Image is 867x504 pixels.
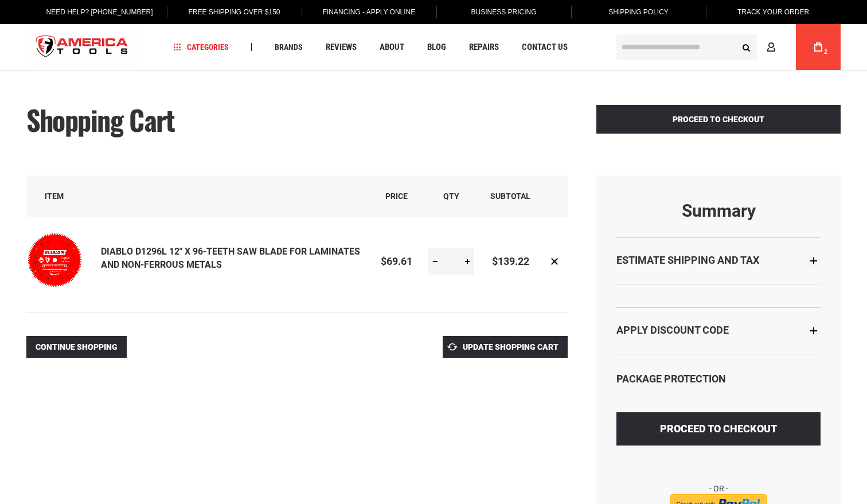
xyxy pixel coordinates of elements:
span: Reviews [326,43,357,52]
a: DIABLO D1296L 12" X 96-TEETH SAW BLADE FOR LAMINATES AND NON-FERROUS METALS [26,232,101,292]
a: Reviews [321,40,362,55]
span: Categories [174,43,229,51]
span: $69.61 [381,255,412,267]
button: Update Shopping Cart [443,336,568,358]
strong: Apply Discount Code [616,324,729,336]
a: Categories [169,40,234,55]
button: Proceed to Checkout [616,412,821,446]
a: Blog [422,40,451,55]
a: store logo [26,26,138,69]
span: Proceed to Checkout [660,423,777,435]
strong: Summary [616,201,821,220]
span: About [380,43,404,52]
span: Update Shopping Cart [463,342,559,351]
a: Continue Shopping [26,336,127,358]
span: Item [45,192,64,201]
span: Blog [427,43,446,52]
a: About [374,40,409,55]
span: Repairs [469,43,499,52]
span: Proceed to Checkout [673,115,764,124]
img: America Tools [26,26,138,69]
div: Package Protection [616,372,821,386]
span: Price [385,192,408,201]
span: Contact Us [522,43,568,52]
a: Contact Us [517,40,573,55]
span: $139.22 [492,255,529,267]
span: Brands [275,43,303,51]
a: Repairs [464,40,504,55]
span: Shopping Cart [26,99,174,140]
img: DIABLO D1296L 12" X 96-TEETH SAW BLADE FOR LAMINATES AND NON-FERROUS METALS [26,232,84,289]
span: Qty [443,192,459,201]
button: Proceed to Checkout [596,105,841,134]
span: Subtotal [490,192,530,201]
span: Continue Shopping [36,342,118,351]
strong: Estimate Shipping and Tax [616,254,759,266]
span: 2 [824,49,827,55]
a: DIABLO D1296L 12" X 96-TEETH SAW BLADE FOR LAMINATES AND NON-FERROUS METALS [101,246,360,270]
span: Shipping Policy [608,8,669,16]
button: Search [735,36,757,58]
a: Brands [270,40,308,55]
iframe: PayPal Message 1 [616,457,821,468]
a: 2 [807,24,829,70]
